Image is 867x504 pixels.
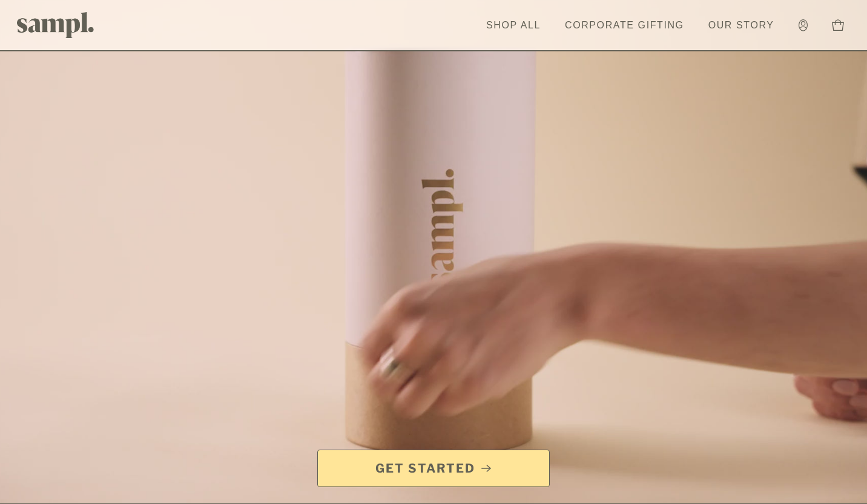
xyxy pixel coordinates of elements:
img: Sampl logo [17,12,94,38]
a: Our Story [702,12,780,39]
a: Shop All [480,12,547,39]
span: Get Started [375,460,475,477]
a: Get Started [317,450,550,487]
a: Corporate Gifting [559,12,690,39]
